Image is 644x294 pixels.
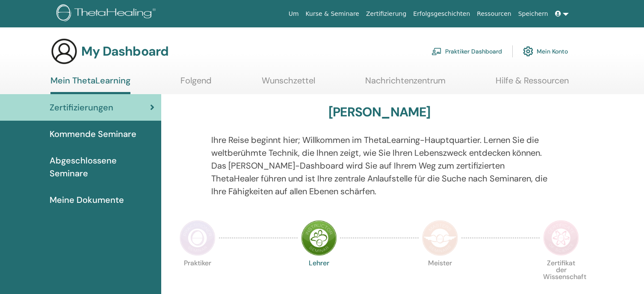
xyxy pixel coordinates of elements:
a: Mein ThetaLearning [50,75,130,94]
h3: My Dashboard [81,44,168,59]
a: Erfolgsgeschichten [410,6,473,22]
a: Kurse & Seminare [302,6,363,22]
a: Ressourcen [473,6,514,22]
span: Meine Dokumente [50,193,124,206]
img: cog.svg [523,44,533,59]
span: Abgeschlossene Seminare [50,154,154,180]
a: Hilfe & Ressourcen [496,75,569,92]
span: Zertifizierungen [50,101,113,114]
a: Um [285,6,302,22]
img: chalkboard-teacher.svg [431,48,442,55]
img: generic-user-icon.jpg [50,38,78,65]
img: Master [422,220,458,256]
img: Instructor [301,220,337,256]
img: Practitioner [180,220,216,256]
a: Mein Konto [523,42,568,61]
img: Certificate of Science [543,220,579,256]
a: Folgend [180,75,212,92]
img: logo.png [56,4,159,24]
a: Nachrichtenzentrum [365,75,446,92]
a: Praktiker Dashboard [431,42,502,61]
a: Speichern [515,6,552,22]
span: Kommende Seminare [50,128,136,140]
a: Zertifizierung [363,6,410,22]
p: Ihre Reise beginnt hier; Willkommen im ThetaLearning-Hauptquartier. Lernen Sie die weltberühmte T... [211,134,547,198]
h3: [PERSON_NAME] [328,104,431,120]
a: Wunschzettel [262,75,315,92]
